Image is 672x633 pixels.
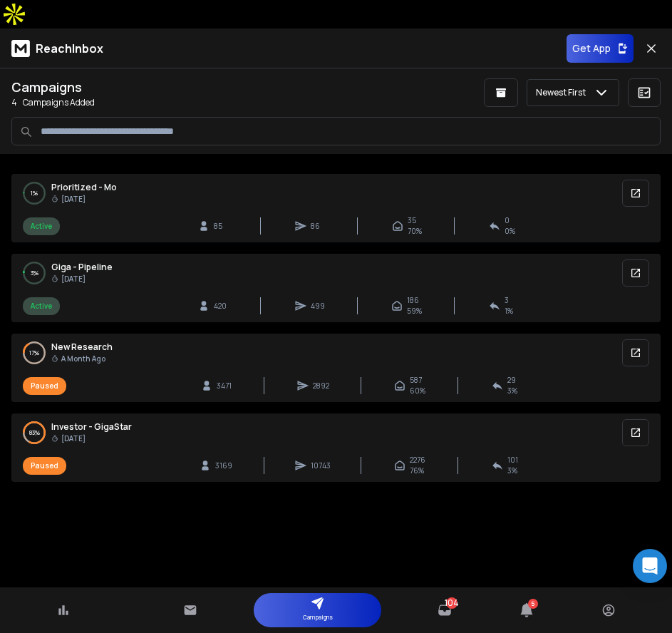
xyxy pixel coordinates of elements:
span: 3471 [217,381,232,391]
span: 4 [11,97,17,108]
a: 1%Prioritized - Mo [DATE]Active85863570%00% [11,174,661,242]
p: Campaigns [303,610,333,624]
h2: Campaigns [11,77,332,97]
span: Giga - Pipeline [51,262,113,284]
span: New Research [51,341,113,364]
span: 2276 [410,455,425,465]
p: 83 % [29,428,40,437]
span: 59 % [407,306,422,316]
p: 17 % [29,349,39,357]
button: Newest First [527,79,619,106]
p: 1 % [31,189,38,197]
span: Investor - GigaStar [51,421,132,444]
p: ReachInbox [36,40,103,57]
span: 587 [410,375,422,386]
a: 17%New Research a month agoPaused3471289258760%293% [11,334,661,402]
span: 35 [408,215,416,226]
div: Paused [23,377,66,395]
div: Active [23,297,60,315]
div: Open Intercom Messenger [633,549,667,583]
span: 186 [407,295,419,306]
span: 1 % [505,306,513,316]
span: 499 [311,301,325,312]
span: 104 [445,597,459,609]
span: 3 % [507,386,517,396]
a: 83%Investor - GigaStar [DATE]Paused316910743227676%1013% [11,413,661,482]
a: 3%Giga - Pipeline [DATE]Active42049918659%31% [11,254,661,322]
span: a month ago [51,353,113,364]
span: 101 [507,455,518,465]
p: 3 % [31,269,38,277]
span: 3169 [215,460,232,471]
p: Campaigns Added [11,97,332,108]
span: 2892 [313,381,329,391]
div: Active [23,217,60,235]
span: 85 [214,221,228,232]
span: 10743 [311,460,331,471]
div: Paused [23,457,66,475]
span: Prioritized - Mo [51,182,117,205]
a: 104 [438,603,452,617]
span: 76 % [410,465,424,476]
button: Get App [567,34,634,63]
span: 70 % [408,226,422,237]
span: [DATE] [51,433,132,444]
span: [DATE] [51,193,117,205]
span: 0 [505,215,510,226]
span: 0 % [505,226,515,237]
span: 60 % [410,386,425,396]
span: [DATE] [51,273,113,284]
span: 3 [505,295,509,306]
span: 3 % [507,465,517,476]
span: 29 [507,375,516,386]
span: 420 [214,301,228,312]
span: 5 [528,599,538,609]
span: 86 [311,221,325,232]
